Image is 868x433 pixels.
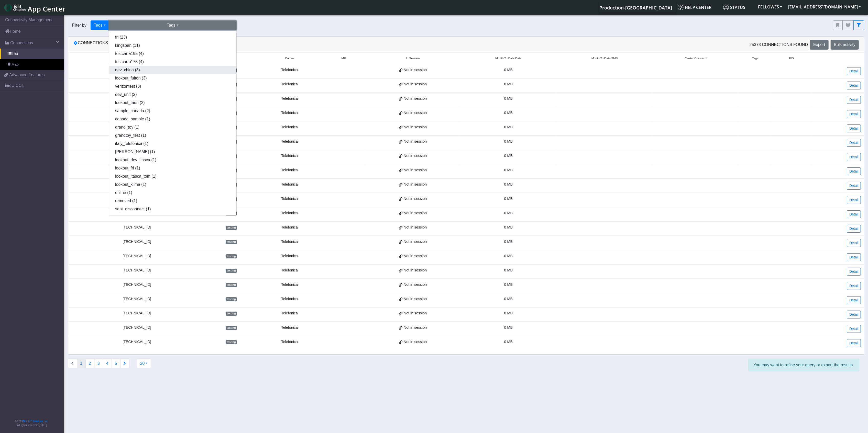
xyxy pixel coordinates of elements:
[109,140,236,148] button: italy_telefonica (1)
[406,56,420,61] span: In Session
[103,359,112,368] button: 4
[504,82,513,86] span: 0 MB
[28,4,65,14] span: App Center
[847,268,861,276] a: Detail
[504,139,513,143] span: 0 MB
[71,325,203,331] div: [TECHNICAL_ID]
[109,50,236,58] button: testcarta195 (4)
[77,359,86,368] button: 1
[847,139,861,147] a: Detail
[260,210,319,216] div: Telefonica
[109,82,236,90] button: verizontest (3)
[4,2,65,13] a: App Center
[226,254,237,258] span: testing
[109,172,236,180] button: lookout_itasca_tom (1)
[495,56,521,61] span: Month To Date Data
[504,197,513,201] span: 0 MB
[504,111,513,115] span: 0 MB
[260,311,319,316] div: Telefonica
[847,311,861,318] a: Detail
[847,67,861,75] a: Detail
[404,282,427,288] span: Not in session
[748,359,860,371] div: You may want to refine your query or export the results.
[12,51,18,57] span: List
[260,139,319,144] div: Telefonica
[504,311,513,315] span: 0 MB
[109,107,236,115] button: sample_canada (2)
[260,282,319,288] div: Telefonica
[755,2,785,12] button: FELLOWES
[847,82,861,89] a: Detail
[750,42,808,48] span: 25373 Connections found
[260,253,319,259] div: Telefonica
[71,139,203,144] div: [TECHNICAL_ID]
[404,196,427,202] span: Not in session
[847,110,861,118] a: Detail
[847,239,861,247] a: Detail
[404,253,427,259] span: Not in session
[226,226,237,230] span: testing
[504,268,513,272] span: 0 MB
[847,182,861,190] a: Detail
[599,5,672,11] span: Production-[GEOGRAPHIC_DATA]
[109,180,236,189] button: lookout_klima (1)
[71,82,203,87] div: [TECHNICAL_ID]
[504,254,513,258] span: 0 MB
[109,189,236,197] button: online (1)
[260,225,319,230] div: Telefonica
[137,359,151,368] button: 20
[109,58,236,66] button: testcartb175 (4)
[109,156,236,164] button: lookout_dev_itasca (1)
[504,340,513,344] span: 0 MB
[721,2,755,13] a: Status
[71,153,203,159] div: [TECHNICAL_ID]
[834,42,855,47] span: Bulk activity
[109,197,236,205] button: removed (1)
[71,311,203,316] div: [TECHNICAL_ID]
[109,20,237,30] button: Tags
[404,110,427,116] span: Not in session
[404,311,427,316] span: Not in session
[226,240,237,244] span: testing
[71,210,203,216] div: [TECHNICAL_ID]
[404,225,427,230] span: Not in session
[847,153,861,161] a: Detail
[404,82,427,87] span: Not in session
[226,312,237,316] span: testing
[10,40,33,46] span: Connections
[109,148,236,156] button: [PERSON_NAME] (1)
[71,225,203,230] div: [TECHNICAL_ID]
[226,269,237,273] span: testing
[71,253,203,259] div: [TECHNICAL_ID]
[260,124,319,130] div: Telefonica
[109,41,236,50] button: kingspan (11)
[285,56,294,61] span: Carrier
[23,420,49,423] a: Telit IoT Solutions, Inc.
[678,5,711,10] span: Help center
[599,2,672,13] a: Your current platform instance
[504,182,513,186] span: 0 MB
[71,296,203,302] div: [TECHNICAL_ID]
[109,90,236,99] button: dev_unit (2)
[260,325,319,331] div: Telefonica
[109,164,236,172] button: lookout_fri (1)
[260,239,319,245] div: Telefonica
[260,96,319,101] div: Telefonica
[109,131,236,140] button: grandtoy_test (1)
[226,297,237,301] span: testing
[71,96,203,101] div: [TECHNICAL_ID]
[71,110,203,116] div: [TECHNICAL_ID]
[504,125,513,129] span: 0 MB
[260,339,319,345] div: Telefonica
[404,139,427,144] span: Not in session
[260,110,319,116] div: Telefonica
[109,205,236,213] button: sept_disconnect (1)
[68,359,129,368] nav: Connections list navigation
[810,40,828,50] button: Export
[404,96,427,101] span: Not in session
[109,33,236,41] button: fri (23)
[504,240,513,244] span: 0 MB
[109,99,236,107] button: lookout_taun (2)
[109,115,236,123] button: canada_sample (1)
[341,56,347,61] span: IMEI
